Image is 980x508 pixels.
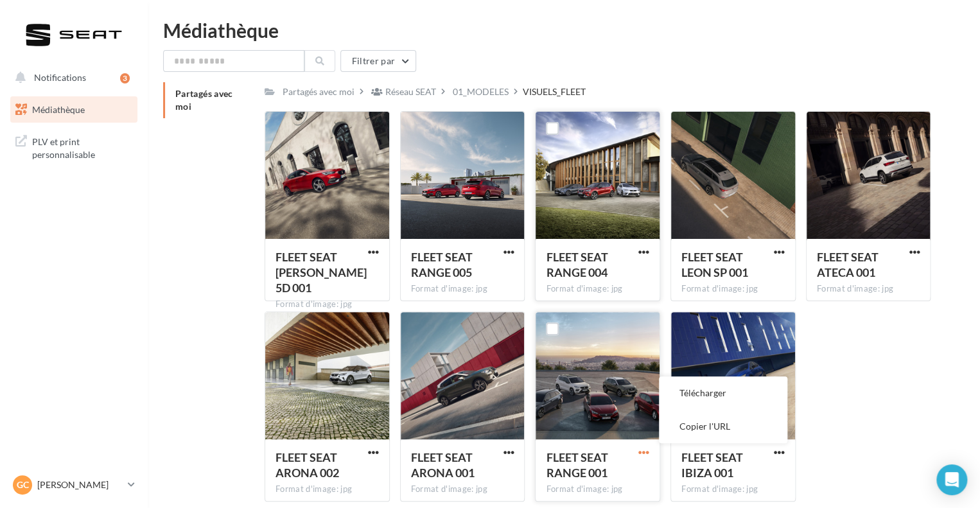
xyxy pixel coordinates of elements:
[817,250,879,279] span: FLEET SEAT ATECA 001
[32,104,85,115] span: Médiathèque
[17,478,29,491] span: GC
[411,484,514,495] div: Format d'image: jpg
[659,376,787,410] button: Télécharger
[546,283,649,295] div: Format d'image: jpg
[681,484,785,495] div: Format d'image: jpg
[411,250,473,279] span: FLEET SEAT RANGE 005
[8,64,135,91] button: Notifications 3
[32,133,132,161] span: PLV et print personnalisable
[411,283,514,295] div: Format d'image: jpg
[936,464,967,495] div: Open Intercom Messenger
[120,73,130,83] div: 3
[340,50,416,72] button: Filtrer par
[276,299,379,310] div: Format d'image: jpg
[546,450,608,480] span: FLEET SEAT RANGE 001
[453,85,509,98] div: 01_MODELES
[10,473,137,497] a: GC [PERSON_NAME]
[817,283,920,295] div: Format d'image: jpg
[37,478,123,491] p: [PERSON_NAME]
[411,450,475,480] span: FLEET SEAT ARONA 001
[681,250,748,279] span: FLEET SEAT LEON SP 001
[546,484,649,495] div: Format d'image: jpg
[523,85,586,98] div: VISUELS_FLEET
[34,72,86,83] span: Notifications
[8,128,140,166] a: PLV et print personnalisable
[283,85,354,98] div: Partagés avec moi
[681,450,743,480] span: FLEET SEAT IBIZA 001
[276,450,339,480] span: FLEET SEAT ARONA 002
[659,410,787,443] button: Copier l'URL
[276,250,367,295] span: FLEET SEAT LEON 5D 001
[163,21,965,40] div: Médiathèque
[681,283,785,295] div: Format d'image: jpg
[385,85,436,98] div: Réseau SEAT
[546,250,608,279] span: FLEET SEAT RANGE 004
[8,96,140,123] a: Médiathèque
[175,88,233,112] span: Partagés avec moi
[276,484,379,495] div: Format d'image: jpg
